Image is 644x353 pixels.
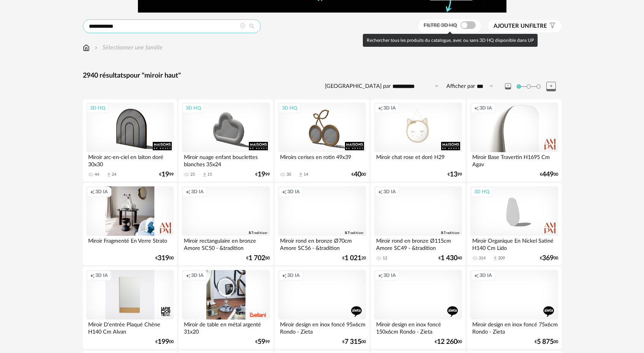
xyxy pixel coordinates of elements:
[83,267,177,349] a: Creation icon 3D IA Miroir D'entrée Plaqué Chêne H140 Cm Alvan €19900
[90,272,95,278] span: Creation icon
[158,339,169,345] span: 199
[158,256,169,261] span: 319
[278,236,366,251] div: Miroir rond en bronze Ø70cm Amore SC56 - &tradition
[424,23,457,28] span: Filtre 3D HQ
[93,43,99,52] img: svg+xml;base64,PHN2ZyB3aWR0aD0iMTYiIGhlaWdodD0iMTYiIHZpZXdCb3g9IjAgMCAxNiAxNiIgZmlsbD0ibm9uZSIgeG...
[537,339,554,345] span: 5 875
[95,272,108,278] span: 3D IA
[535,339,558,345] div: € 00
[450,172,457,177] span: 13
[278,152,366,167] div: Miroirs cerises en rotin 49x39
[325,83,391,90] label: [GEOGRAPHIC_DATA] par
[179,99,273,181] a: 3D HQ Miroir nuage enfant bouclettes blanches 35x24 25 Download icon 15 €1999
[179,183,273,265] a: Creation icon 3D IA Miroir rectangulaire en bronze Amore SC50 - &tradition €1 70280
[467,99,561,181] a: Creation icon 3D IA Miroir Base Travertin H1695 Cm Agav €44900
[186,189,190,195] span: Creation icon
[435,339,462,345] div: € 00
[83,43,90,52] img: svg+xml;base64,PHN2ZyB3aWR0aD0iMTYiIGhlaWdodD0iMTciIHZpZXdCb3g9IjAgMCAxNiAxNyIgZmlsbD0ibm9uZSIgeG...
[179,267,273,349] a: Creation icon 3D IA Miroir de table en métal argenté 31x20 €5999
[374,152,462,167] div: Miroir chat rose et doré H29
[159,172,174,177] div: € 99
[86,236,174,251] div: Miroir Fragmenté En Verre Strato
[354,172,361,177] span: 40
[345,339,361,345] span: 7 315
[383,256,387,261] div: 12
[498,256,505,261] div: 209
[112,172,116,177] div: 24
[441,256,457,261] span: 1 430
[374,236,462,251] div: Miroir rond en bronze Ø115cm Amore SC49 - &tradition
[446,83,475,90] label: Afficher par
[182,103,204,113] div: 3D HQ
[258,339,265,345] span: 59
[298,172,304,178] span: Download icon
[471,187,493,197] div: 3D HQ
[246,256,270,261] div: € 80
[282,189,286,195] span: Creation icon
[207,172,212,177] div: 15
[86,320,174,335] div: Miroir D'entrée Plaqué Chêne H140 Cm Alvan
[542,172,554,177] span: 449
[378,105,383,111] span: Creation icon
[182,236,269,251] div: Miroir rectangulaire en bronze Amore SC50 - &tradition
[547,22,556,30] span: Filter icon
[191,189,204,195] span: 3D IA
[470,236,558,251] div: Miroir Organique En Nickel Satiné H140 Cm Lido
[106,172,112,178] span: Download icon
[278,320,366,335] div: Miroir design en inox foncé 95x6cm Rondo - Zieta
[378,272,383,278] span: Creation icon
[342,339,366,345] div: € 00
[363,34,538,47] div: Rechercher tous les produits du catalogue, avec ou sans 3D HQ disponible dans UP
[437,339,457,345] span: 12 260
[540,172,558,177] div: € 00
[479,105,492,111] span: 3D IA
[83,99,177,181] a: 3D HQ Miroir arc-en-ciel en laiton doré 30x30 44 Download icon 24 €1999
[438,256,462,261] div: € 40
[383,272,396,278] span: 3D IA
[383,105,396,111] span: 3D IA
[191,272,204,278] span: 3D IA
[287,272,300,278] span: 3D IA
[286,172,291,177] div: 30
[255,339,270,345] div: € 99
[342,256,366,261] div: € 20
[470,152,558,167] div: Miroir Base Travertin H1695 Cm Agav
[467,267,561,349] a: Creation icon 3D IA Miroir design en inox foncé 75x6cm Rondo - Zieta €5 87500
[155,339,174,345] div: € 00
[448,172,462,177] div: € 99
[351,172,366,177] div: € 00
[87,103,109,113] div: 3D HQ
[182,152,269,167] div: Miroir nuage enfant bouclettes blanches 35x24
[190,172,195,177] div: 25
[494,22,547,30] span: filtre
[488,20,562,32] button: Ajouter unfiltre Filter icon
[304,172,308,177] div: 14
[93,43,163,52] div: Sélectionner une famille
[374,320,462,335] div: Miroir design en inox foncé 150x6cm Rondo - Zieta
[371,267,465,349] a: Creation icon 3D IA Miroir design en inox foncé 150x6cm Rondo - Zieta €12 26000
[287,189,300,195] span: 3D IA
[492,256,498,261] span: Download icon
[86,152,174,167] div: Miroir arc-en-ciel en laiton doré 30x30
[278,103,301,113] div: 3D HQ
[479,272,492,278] span: 3D IA
[282,272,286,278] span: Creation icon
[467,183,561,265] a: 3D HQ Miroir Organique En Nickel Satiné H140 Cm Lido 314 Download icon 209 €36900
[383,189,396,195] span: 3D IA
[182,320,269,335] div: Miroir de table en métal argenté 31x20
[378,189,383,195] span: Creation icon
[474,105,479,111] span: Creation icon
[202,172,207,178] span: Download icon
[474,272,479,278] span: Creation icon
[479,256,486,261] div: 314
[275,267,369,349] a: Creation icon 3D IA Miroir design en inox foncé 95x6cm Rondo - Zieta €7 31500
[248,256,265,261] span: 1 702
[83,72,562,80] div: 2940 résultats
[83,183,177,265] a: Creation icon 3D IA Miroir Fragmenté En Verre Strato €31900
[255,172,270,177] div: € 99
[161,172,169,177] span: 19
[470,320,558,335] div: Miroir design en inox foncé 75x6cm Rondo - Zieta
[95,189,108,195] span: 3D IA
[155,256,174,261] div: € 00
[186,272,190,278] span: Creation icon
